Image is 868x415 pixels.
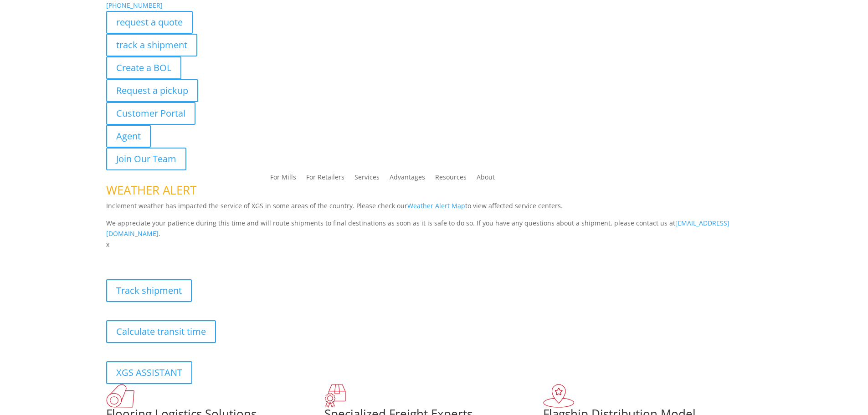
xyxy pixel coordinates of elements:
p: Inclement weather has impacted the service of XGS in some areas of the country. Please check our ... [106,200,762,218]
a: Services [354,174,380,184]
a: track a shipment [106,34,197,56]
a: Customer Portal [106,102,195,125]
img: xgs-icon-focused-on-flooring-red [324,384,346,408]
a: XGS ASSISTANT [106,361,192,384]
a: Calculate transit time [106,320,216,343]
a: For Retailers [306,174,344,184]
p: x [106,239,762,250]
a: Resources [435,174,467,184]
img: xgs-icon-flagship-distribution-model-red [543,384,575,408]
span: WEATHER ALERT [106,182,196,198]
b: Visibility, transparency, and control for your entire supply chain. [106,251,309,260]
a: Advantages [390,174,425,184]
a: Join Our Team [106,148,186,170]
a: About [477,174,495,184]
a: Request a pickup [106,79,198,102]
a: Track shipment [106,279,192,302]
a: Create a BOL [106,56,181,79]
a: For Mills [270,174,296,184]
a: Agent [106,125,151,148]
a: [PHONE_NUMBER] [106,1,163,10]
img: xgs-icon-total-supply-chain-intelligence-red [106,384,134,408]
a: request a quote [106,11,193,34]
a: Weather Alert Map [407,201,465,210]
p: We appreciate your patience during this time and will route shipments to final destinations as so... [106,218,762,240]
